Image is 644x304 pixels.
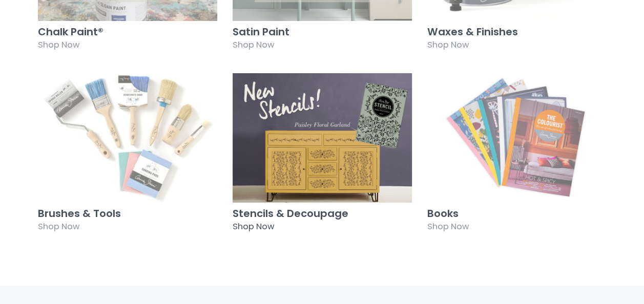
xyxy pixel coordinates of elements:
[233,73,412,203] img: Stencils & Decoupage
[427,26,607,37] h3: Waxes & Finishes
[427,39,469,51] span: Shop Now
[38,221,79,232] span: Shop Now
[233,208,412,219] h3: Stencils & Decoupage
[38,73,217,203] img: Brushes & Tools
[38,73,217,240] a: Brushes & Tools Shop Now
[233,221,274,232] span: Shop Now
[427,73,607,240] a: Books Shop Now
[427,73,607,203] img: Books
[38,39,79,51] span: Shop Now
[233,26,412,37] h3: Satin Paint
[233,39,274,51] span: Shop Now
[38,26,217,37] h3: Chalk Paint®
[427,208,607,219] h3: Books
[427,221,469,232] span: Shop Now
[233,73,412,240] a: Stencils & Decoupage Shop Now
[38,208,217,219] h3: Brushes & Tools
